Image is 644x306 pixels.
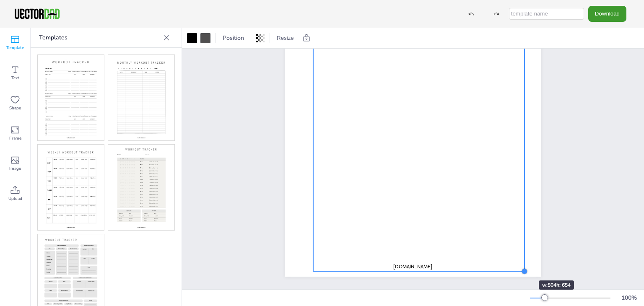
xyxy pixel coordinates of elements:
span: Shape [9,105,21,112]
div: 100 % [619,294,639,302]
span: Upload [8,195,22,202]
img: VectorDad-1.png [13,8,61,20]
span: Template [6,44,24,51]
button: Download [588,6,626,21]
span: Position [221,34,246,42]
button: Resize [273,31,297,45]
span: Image [9,165,21,172]
div: w: 504 h: 654 [539,280,574,290]
img: work2.jpg [108,55,174,140]
p: Templates [39,28,160,48]
span: Frame [9,135,21,142]
input: template name [509,8,584,20]
span: Text [11,75,19,81]
img: work1.jpg [38,55,104,140]
img: work4.jpg [108,145,174,230]
img: work3.jpg [38,145,104,230]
